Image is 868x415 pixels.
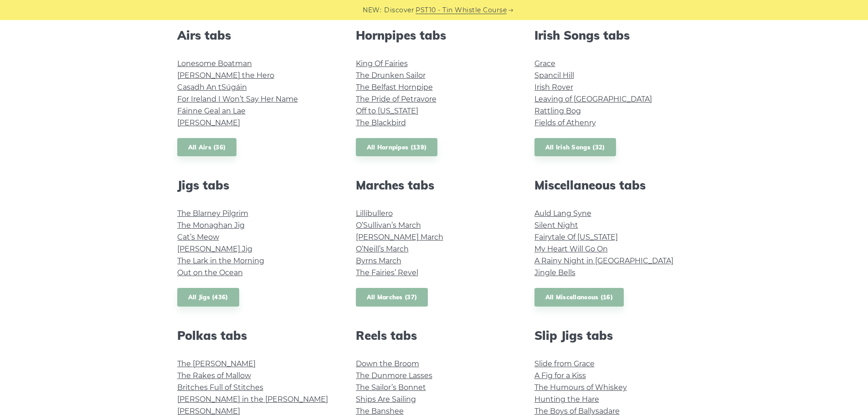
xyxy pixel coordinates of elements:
[177,256,264,265] a: The Lark in the Morning
[356,383,426,392] a: The Sailor’s Bonnet
[534,288,624,307] a: All Miscellaneous (16)
[356,233,443,241] a: [PERSON_NAME] March
[177,245,252,253] a: [PERSON_NAME] Jig
[177,395,328,404] a: [PERSON_NAME] in the [PERSON_NAME]
[177,359,256,368] a: The [PERSON_NAME]
[177,28,334,42] h2: Airs tabs
[356,138,438,157] a: All Hornpipes (139)
[356,209,393,218] a: Lillibullero
[177,288,239,307] a: All Jigs (436)
[356,59,408,68] a: King Of Fairies
[534,107,581,115] a: Rattling Bog
[534,83,573,92] a: Irish Rover
[177,95,298,103] a: For Ireland I Won’t Say Her Name
[177,71,274,80] a: [PERSON_NAME] the Hero
[534,383,627,392] a: The Humours of Whiskey
[356,118,406,127] a: The Blackbird
[177,178,334,192] h2: Jigs tabs
[356,288,428,307] a: All Marches (37)
[177,268,243,277] a: Out on the Ocean
[177,233,219,241] a: Cat’s Meow
[534,209,591,218] a: Auld Lang Syne
[534,138,616,157] a: All Irish Songs (32)
[534,221,578,230] a: Silent Night
[177,328,334,343] h2: Polkas tabs
[177,221,245,230] a: The Monaghan Jig
[534,256,673,265] a: A Rainy Night in [GEOGRAPHIC_DATA]
[534,59,555,68] a: Grace
[356,107,418,115] a: Off to [US_STATE]
[356,178,513,192] h2: Marches tabs
[356,245,409,253] a: O’Neill’s March
[534,371,586,380] a: A Fig for a Kiss
[534,178,691,192] h2: Miscellaneous tabs
[534,28,691,42] h2: Irish Songs tabs
[177,138,237,157] a: All Airs (36)
[356,395,416,404] a: Ships Are Sailing
[356,95,437,103] a: The Pride of Petravore
[177,59,252,68] a: Lonesome Boatman
[534,328,691,343] h2: Slip Jigs tabs
[356,328,513,343] h2: Reels tabs
[534,95,652,103] a: Leaving of [GEOGRAPHIC_DATA]
[177,83,247,92] a: Casadh An tSúgáin
[534,245,608,253] a: My Heart Will Go On
[177,118,240,127] a: [PERSON_NAME]
[534,395,599,404] a: Hunting the Hare
[356,371,432,380] a: The Dunmore Lasses
[356,221,421,230] a: O’Sullivan’s March
[356,359,419,368] a: Down the Broom
[534,71,574,80] a: Spancil Hill
[384,5,414,15] span: Discover
[177,107,246,115] a: Fáinne Geal an Lae
[356,83,433,92] a: The Belfast Hornpipe
[416,5,507,15] a: PST10 - Tin Whistle Course
[177,371,251,380] a: The Rakes of Mallow
[363,5,381,15] span: NEW:
[534,118,596,127] a: Fields of Athenry
[534,233,618,241] a: Fairytale Of [US_STATE]
[356,28,513,42] h2: Hornpipes tabs
[356,71,426,80] a: The Drunken Sailor
[356,268,418,277] a: The Fairies’ Revel
[356,256,401,265] a: Byrns March
[177,209,248,218] a: The Blarney Pilgrim
[534,359,595,368] a: Slide from Grace
[177,383,263,392] a: Britches Full of Stitches
[534,268,575,277] a: Jingle Bells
